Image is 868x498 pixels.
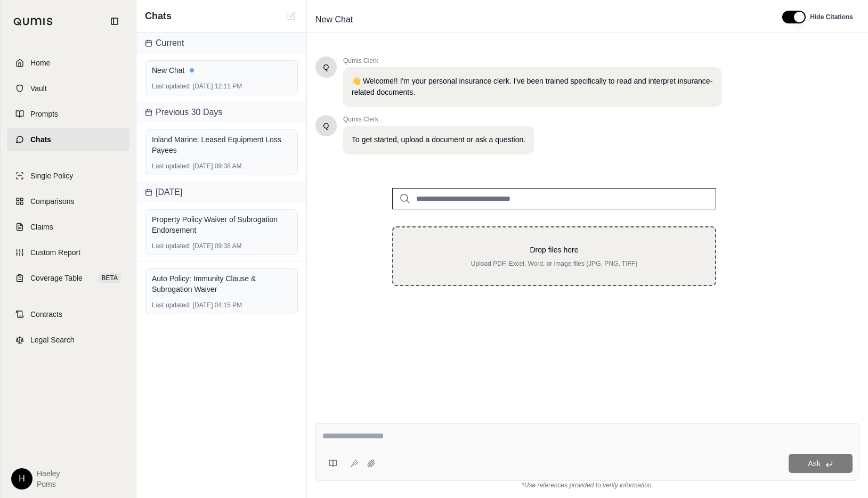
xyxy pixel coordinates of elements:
a: Single Policy [7,164,129,187]
span: Qumis Clerk [343,115,534,124]
span: Haeley [37,468,60,479]
span: Hello [323,120,329,131]
p: Drop files here [410,244,698,255]
div: Property Policy Waiver of Subrogation Endorsement [152,214,291,235]
span: Hello [323,62,329,72]
span: Ask [808,459,820,468]
span: Chats [30,134,51,145]
a: Comparisons [7,190,129,213]
a: Claims [7,215,129,239]
span: Custom Report [30,247,80,258]
div: Current [136,32,306,54]
a: Contracts [7,303,129,326]
span: Vault [30,83,47,94]
span: Chats [145,9,172,23]
div: Inland Marine: Leased Equipment Loss Payees [152,134,291,156]
span: Last updated: [152,242,191,250]
span: Contracts [30,309,62,320]
p: To get started, upload a document or ask a question. [352,134,525,145]
div: Edit Title [311,11,769,28]
a: Prompts [7,102,129,126]
button: Ask [789,454,853,473]
p: Upload PDF, Excel, Word, or image files (JPG, PNG, TIFF) [410,259,698,268]
div: H [11,468,33,489]
div: Previous 30 Days [136,102,306,123]
div: Auto Policy: Immunity Clause & Subrogation Waiver [152,273,291,295]
span: Last updated: [152,301,191,309]
p: 👋 Welcome!! I'm your personal insurance clerk. I've been trained specifically to read and interpr... [352,76,713,98]
img: Qumis Logo [13,18,53,26]
span: Claims [30,222,53,232]
span: Single Policy [30,170,73,181]
a: Home [7,51,129,75]
a: Vault [7,77,129,100]
span: Last updated: [152,162,191,170]
div: [DATE] 04:15 PM [152,301,291,309]
span: Legal Search [30,334,75,345]
a: Coverage TableBETA [7,266,129,290]
span: BETA [99,273,121,283]
span: Last updated: [152,82,191,91]
button: New Chat [285,10,298,22]
div: [DATE] 12:11 PM [152,82,291,91]
a: Legal Search [7,328,129,352]
div: *Use references provided to verify information. [315,481,859,489]
div: [DATE] 09:38 AM [152,242,291,250]
div: New Chat [152,65,291,76]
div: [DATE] [136,182,306,203]
span: Comparisons [30,196,74,207]
div: [DATE] 09:38 AM [152,162,291,170]
span: Prompts [30,109,58,119]
span: Home [30,58,50,68]
a: Chats [7,128,129,151]
a: Custom Report [7,241,129,264]
span: Hide Citations [810,13,853,21]
span: Coverage Table [30,273,83,283]
span: New Chat [311,11,357,28]
span: Qumis Clerk [343,56,721,65]
span: Poms [37,479,60,489]
button: Collapse sidebar [106,13,123,30]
